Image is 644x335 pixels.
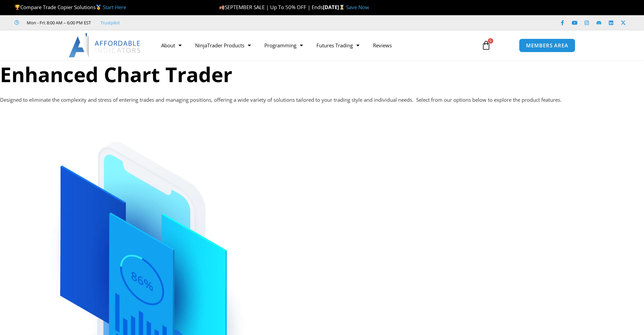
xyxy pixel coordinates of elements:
[69,33,141,57] img: LogoAI | Affordable Indicators – NinjaTrader
[258,38,310,53] a: Programming
[188,38,258,53] a: NinjaTrader Products
[96,5,101,10] img: 🥇
[323,4,346,10] strong: [DATE]
[219,5,224,10] img: 🍂
[488,38,493,44] span: 0
[15,4,126,10] span: Compare Trade Copier Solutions
[15,5,20,10] img: 🏆
[471,35,501,55] a: 0
[310,38,366,53] a: Futures Trading
[219,4,323,10] span: SEPTEMBER SALE | Up To 50% OFF | Ends
[100,19,120,27] a: Trustpilot
[339,5,344,10] img: ⌛
[25,19,91,27] span: Mon - Fri: 8:00 AM – 6:00 PM EST
[519,39,575,52] a: MEMBERS AREA
[366,38,399,53] a: Reviews
[103,4,126,10] a: Start Here
[526,43,568,48] span: MEMBERS AREA
[346,4,369,10] a: Save Now
[154,38,188,53] a: About
[154,38,474,53] nav: Menu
